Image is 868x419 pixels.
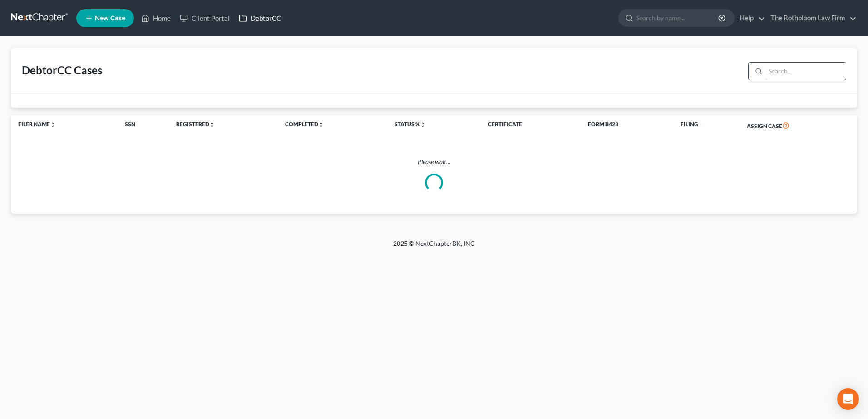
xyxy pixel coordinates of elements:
[50,122,55,127] i: unfold_more
[11,157,857,166] p: Please wait...
[176,121,215,127] a: Registeredunfold_more
[636,10,720,26] input: Search by name...
[137,10,175,26] a: Home
[765,63,846,80] input: Search...
[395,121,425,127] a: Status %unfold_more
[175,10,234,26] a: Client Portal
[581,115,673,136] th: Form B423
[740,115,857,136] th: Assign Case
[18,121,55,127] a: Filer Nameunfold_more
[673,115,740,136] th: Filing
[234,10,286,26] a: DebtorCC
[209,122,215,127] i: unfold_more
[420,122,425,127] i: unfold_more
[285,121,324,127] a: Completedunfold_more
[118,115,169,136] th: SSN
[837,388,859,410] div: Open Intercom Messenger
[175,239,693,255] div: 2025 © NextChapterBK, INC
[95,15,125,22] span: New Case
[22,63,102,78] div: DebtorCC Cases
[735,10,765,26] a: Help
[766,10,857,26] a: The Rothbloom Law Firm
[318,122,324,127] i: unfold_more
[481,115,581,136] th: Certificate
